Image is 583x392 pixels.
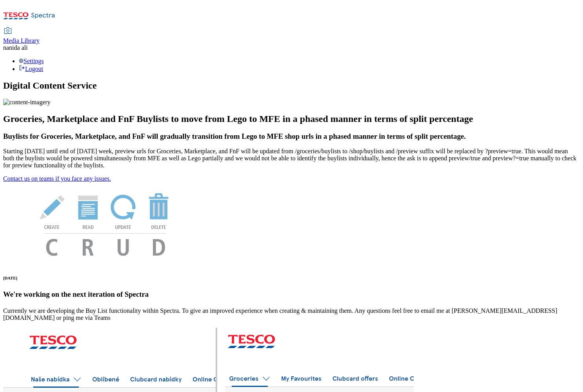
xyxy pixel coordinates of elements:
[3,37,40,44] span: Media Library
[3,28,40,44] a: Media Library
[3,148,580,169] p: Starting [DATE] until end of [DATE] week, preview urls for Groceries, Marketplace, and FnF will b...
[3,175,111,182] a: Contact us on teams if you face any issues.
[3,99,51,106] img: content-imagery
[3,290,580,299] h3: We're working on the next iteration of Spectra
[9,44,28,51] span: nida ali
[3,276,580,280] h6: [DATE]
[3,80,580,91] h1: Digital Content Service
[19,58,44,64] a: Settings
[3,307,580,321] p: Currently we are developing the Buy List functionality within Spectra. To give an improved experi...
[3,44,9,51] span: na
[19,65,43,72] a: Logout
[3,182,207,264] img: News Image
[3,114,580,124] h2: Groceries, Marketplace and FnF Buylists to move from Lego to MFE in a phased manner in terms of s...
[3,132,580,141] h3: Buylists for Groceries, Marketplace, and FnF will gradually transition from Lego to MFE shop urls...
